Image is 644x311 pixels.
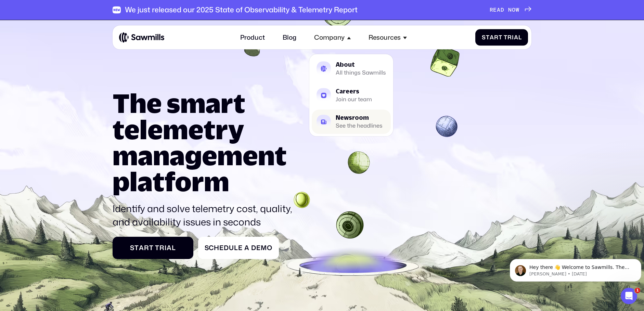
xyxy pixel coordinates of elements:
[235,29,270,46] a: Product
[499,34,502,41] span: t
[144,244,149,252] span: r
[22,20,122,53] span: Hey there 👋 Welcome to Sawmills. The smart telemetry management platform that solves cost, qualit...
[516,7,519,13] span: W
[486,34,490,41] span: t
[504,34,507,41] span: T
[209,244,214,252] span: c
[214,244,219,252] span: h
[364,29,412,46] div: Resources
[314,34,345,41] div: Company
[159,244,165,252] span: r
[238,244,243,252] span: e
[139,244,144,252] span: a
[336,124,383,129] div: See the headlines
[165,244,167,252] span: i
[205,244,209,252] span: S
[336,97,372,102] div: Join our team
[336,115,383,121] div: Newsroom
[113,90,299,194] h1: The smart telemetry management platform
[155,244,159,252] span: T
[501,7,504,13] span: D
[267,244,272,252] span: o
[635,288,640,293] span: 1
[172,244,176,252] span: l
[113,237,193,259] a: StartTrial
[475,29,528,46] a: StartTrial
[261,244,267,252] span: m
[224,244,229,252] span: d
[336,70,386,75] div: All things Sawmills
[22,26,126,33] p: Message from Winston, sent 1d ago
[312,83,391,107] a: CareersJoin our team
[518,34,522,41] span: l
[167,244,172,252] span: a
[497,7,501,13] span: A
[508,7,512,13] span: N
[490,7,531,13] a: READNOW
[336,89,372,94] div: Careers
[113,202,299,229] p: Identify and solve telemetry cost, quality, and availability issues in seconds
[312,57,391,81] a: AboutAll things Sawmills
[490,7,493,13] span: R
[244,244,249,252] span: a
[125,5,358,14] div: We just released our 2025 State of Observability & Telemetry Report
[130,244,134,252] span: S
[514,34,518,41] span: a
[309,46,394,136] nav: Company
[512,34,514,41] span: i
[490,34,494,41] span: a
[309,29,356,46] div: Company
[234,244,238,252] span: l
[149,244,154,252] span: t
[278,29,301,46] a: Blog
[312,110,391,134] a: NewsroomSee the headlines
[134,244,139,252] span: t
[369,34,401,41] div: Resources
[229,244,234,252] span: u
[494,34,499,41] span: r
[493,7,497,13] span: E
[507,34,512,41] span: r
[621,288,637,304] iframe: Intercom live chat
[336,62,386,68] div: About
[219,244,224,252] span: e
[507,245,644,293] iframe: Intercom notifications message
[256,244,261,252] span: e
[482,34,486,41] span: S
[512,7,516,13] span: O
[251,244,256,252] span: D
[198,237,279,259] a: ScheduleaDemo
